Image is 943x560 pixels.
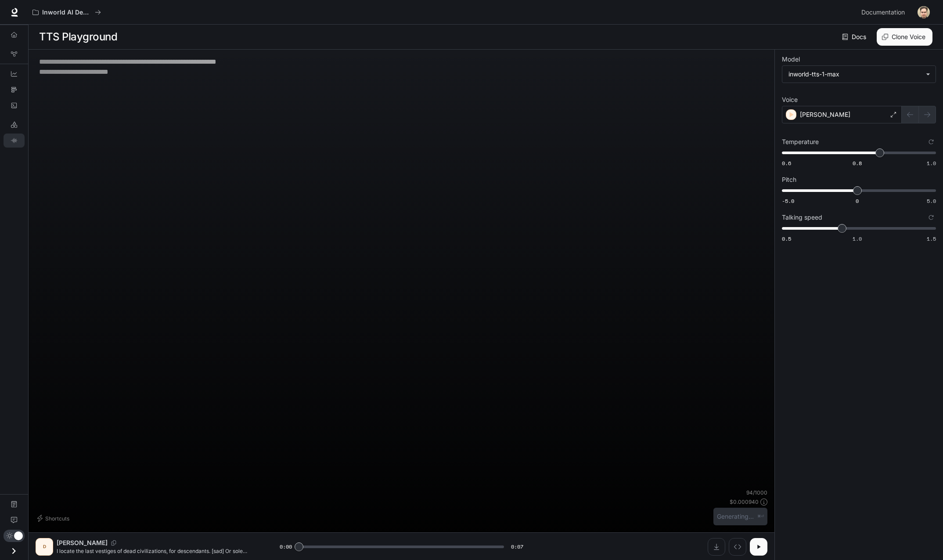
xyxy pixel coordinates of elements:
[280,542,292,551] span: 0:00
[4,98,25,112] a: Logs
[4,118,25,132] a: LLM Playground
[915,4,932,21] button: User avatar
[746,489,767,496] p: 94 / 1000
[4,47,25,61] a: Graph Registry
[4,497,25,511] a: Documentation
[57,547,259,555] p: I locate the last vestiges of dead civilizations, for descendants. [sad] Or sole survivors.
[853,235,862,242] span: 1.0
[4,542,24,560] button: Open drawer
[877,28,932,46] button: Clone Voice
[782,235,791,242] span: 0.5
[36,511,73,525] button: Shortcuts
[861,7,905,18] span: Documentation
[57,538,108,547] p: [PERSON_NAME]
[782,139,819,145] p: Temperature
[782,97,798,103] p: Voice
[858,4,911,21] a: Documentation
[927,159,936,167] span: 1.0
[788,70,921,79] div: inworld-tts-1-max
[926,213,936,222] button: Reset to default
[926,137,936,147] button: Reset to default
[4,513,25,527] a: Feedback
[29,4,105,21] button: All workspaces
[927,197,936,205] span: 5.0
[108,540,120,546] button: Copy Voice ID
[4,83,25,97] a: Traces
[782,177,796,183] p: Pitch
[782,159,791,167] span: 0.6
[42,9,91,16] p: Inworld AI Demos
[918,6,930,18] img: User avatar
[730,498,759,506] p: $ 0.000940
[708,538,725,556] button: Download audio
[782,56,800,62] p: Model
[782,214,822,220] p: Talking speed
[840,28,870,46] a: Docs
[729,538,746,556] button: Inspect
[927,235,936,242] span: 1.5
[14,531,23,540] span: Dark mode toggle
[4,134,25,148] a: TTS Playground
[853,159,862,167] span: 0.8
[4,67,25,81] a: Dashboards
[37,540,51,554] div: D
[782,66,936,83] div: inworld-tts-1-max
[856,197,859,205] span: 0
[511,542,523,551] span: 0:07
[39,28,117,46] h1: TTS Playground
[782,197,794,205] span: -5.0
[800,110,850,119] p: [PERSON_NAME]
[4,28,25,42] a: Overview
